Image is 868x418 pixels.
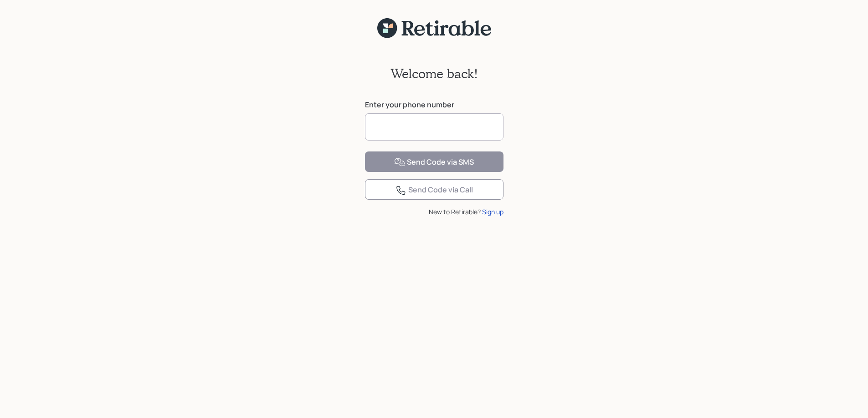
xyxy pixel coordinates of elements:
button: Send Code via Call [365,179,503,200]
div: New to Retirable? [365,207,503,217]
button: Send Code via SMS [365,151,503,172]
h2: Welcome back! [390,66,478,81]
div: Send Code via Call [395,185,473,196]
label: Enter your phone number [365,100,503,110]
div: Sign up [482,207,503,217]
div: Send Code via SMS [394,157,474,168]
